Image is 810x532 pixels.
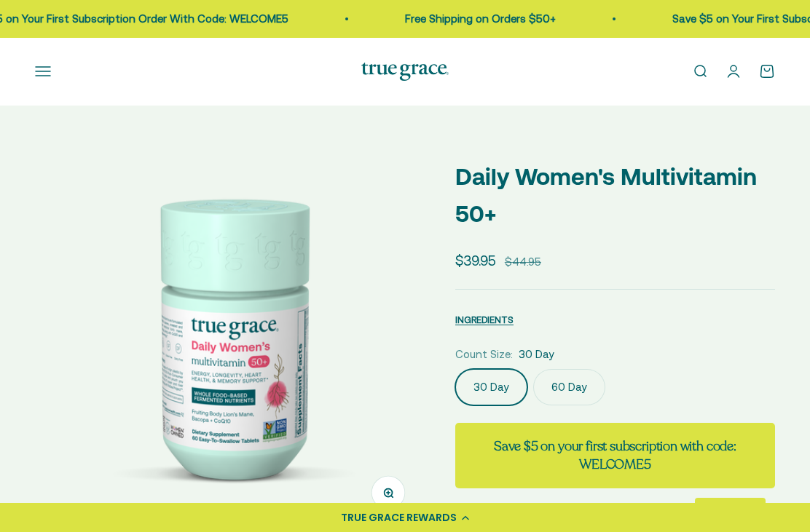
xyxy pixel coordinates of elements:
legend: Count Size: [455,346,513,363]
img: Daily Women's 50+ Multivitamin [35,140,426,531]
strong: Save $5 on your first subscription with code: WELCOME5 [494,437,736,473]
span: INGREDIENTS [455,314,514,325]
div: TRUE GRACE REWARDS [341,510,457,525]
span: 30 Day [519,346,554,363]
p: Daily Women's Multivitamin 50+ [455,158,775,232]
sale-price: $39.95 [455,250,496,271]
a: Free Shipping on Orders $50+ [360,12,511,25]
compare-at-price: $44.95 [505,253,541,271]
button: INGREDIENTS [455,311,514,328]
